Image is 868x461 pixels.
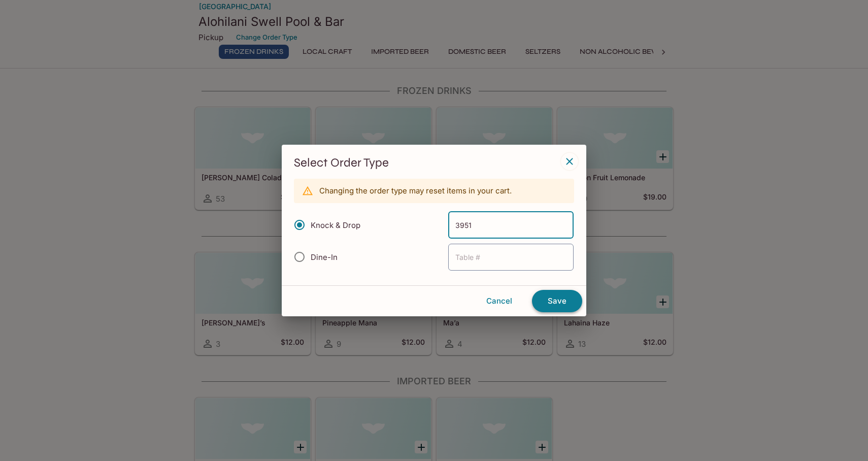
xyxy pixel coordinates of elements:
button: Save [532,290,582,312]
p: Changing the order type may reset items in your cart. [319,186,512,195]
input: Table # [448,244,574,271]
h3: Select Order Type [294,155,574,171]
button: Cancel [471,290,528,312]
input: Room # [448,212,574,239]
span: Dine-In [311,252,338,262]
span: Knock & Drop [311,220,360,230]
